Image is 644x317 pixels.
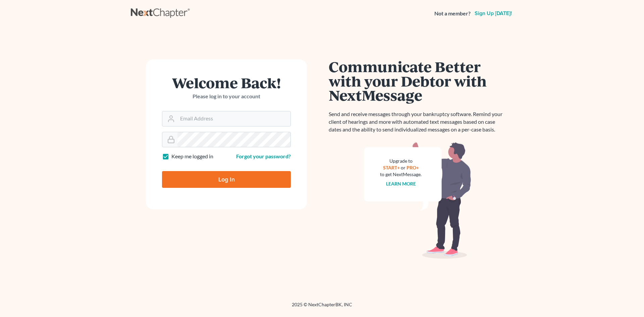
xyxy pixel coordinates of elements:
a: Learn more [386,181,416,187]
a: Forgot your password? [236,153,291,159]
h1: Welcome Back! [162,75,291,90]
span: or [401,165,406,170]
img: nextmessage_bg-59042aed3d76b12b5cd301f8e5b87938c9018125f34e5fa2b7a6b67550977c72.svg [364,142,471,259]
input: Log In [162,171,291,188]
a: PRO+ [407,165,419,170]
a: Sign up [DATE]! [473,11,513,16]
p: Please log in to your account [162,93,291,100]
h1: Communicate Better with your Debtor with NextMessage [329,59,506,102]
a: START+ [383,165,400,170]
div: to get NextMessage. [380,171,422,178]
div: Upgrade to [380,158,422,164]
div: 2025 © NextChapterBK, INC [131,301,513,313]
input: Email Address [177,111,290,126]
label: Keep me logged in [171,153,213,160]
p: Send and receive messages through your bankruptcy software. Remind your client of hearings and mo... [329,110,506,134]
strong: Not a member? [434,10,471,17]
